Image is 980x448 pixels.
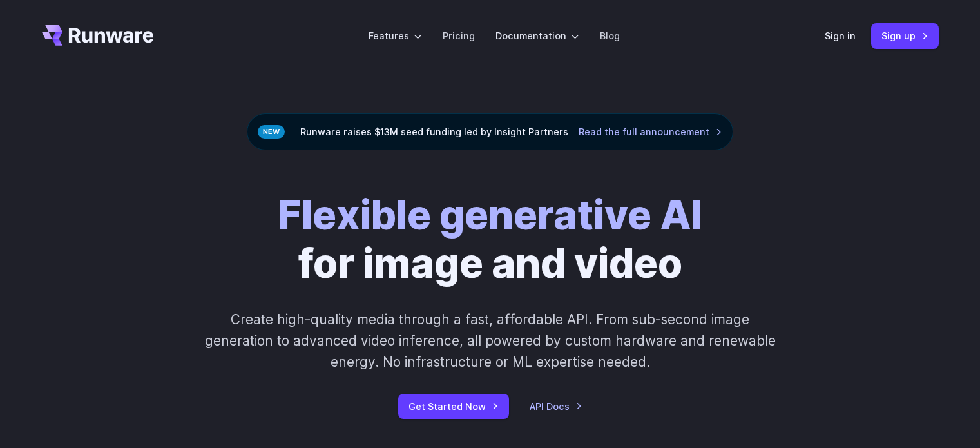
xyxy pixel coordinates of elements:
div: Runware raises $13M seed funding led by Insight Partners [247,113,733,150]
a: Read the full announcement [579,124,722,139]
a: Blog [600,28,620,43]
a: Get Started Now [398,394,509,419]
a: Pricing [443,28,475,43]
p: Create high-quality media through a fast, affordable API. From sub-second image generation to adv... [203,309,777,373]
a: API Docs [530,399,582,414]
label: Features [369,28,422,43]
h1: for image and video [278,191,702,288]
label: Documentation [495,28,579,43]
strong: Flexible generative AI [278,191,702,239]
a: Go to / [42,25,154,46]
a: Sign up [871,23,939,48]
a: Sign in [825,28,856,43]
